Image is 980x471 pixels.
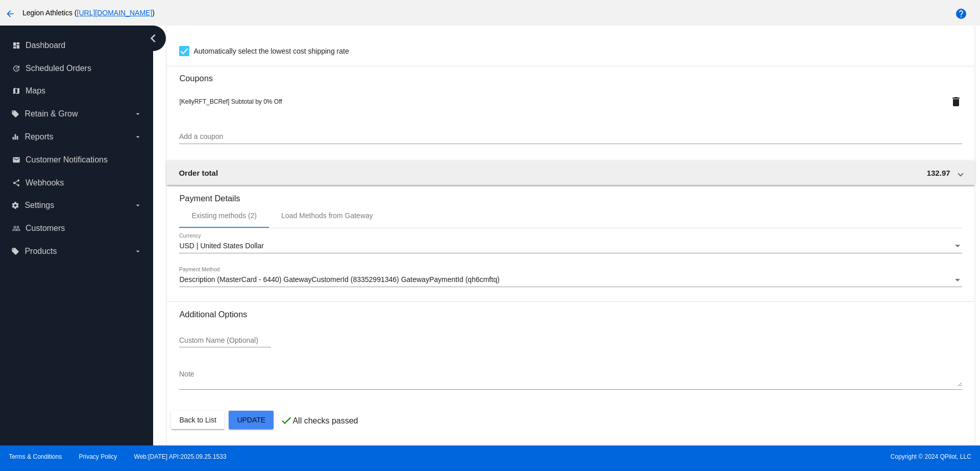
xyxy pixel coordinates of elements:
[12,37,142,54] a: dashboard Dashboard
[11,201,19,209] i: settings
[24,201,54,210] span: Settings
[179,276,962,284] mat-select: Payment Method
[12,152,142,168] a: email Customer Notifications
[134,453,227,460] a: Web:[DATE] API:2025.09.25.1533
[193,45,349,57] span: Automatically select the lowest cost shipping rate
[179,186,962,203] h3: Payment Details
[179,337,271,345] input: Custom Name (Optional)
[955,8,967,20] mat-icon: help
[134,133,142,141] i: arrow_drop_down
[24,109,78,119] span: Retain & Grow
[26,224,65,233] span: Customers
[179,275,499,284] span: Description (MasterCard - 6440) GatewayCustomerId (83352991346) GatewayPaymentId (qh6cmftq)
[11,133,19,141] i: equalizer
[237,416,265,424] span: Update
[11,247,19,255] i: local_offer
[12,60,142,77] a: update Scheduled Orders
[950,96,962,108] mat-icon: delete
[171,411,224,429] button: Back to List
[191,211,257,220] div: Existing methods (2)
[26,86,45,96] span: Maps
[179,310,962,319] h3: Additional Options
[927,169,950,177] span: 132.97
[12,87,20,95] i: map
[179,98,282,105] span: [KellyRFT_BCRef] Subtotal by 0% Off
[499,453,971,460] span: Copyright © 2024 QPilot, LLC
[179,242,263,250] span: USD | United States Dollar
[26,41,65,50] span: Dashboard
[22,9,155,17] span: Legion Athletics ( )
[79,453,117,460] a: Privacy Policy
[12,220,142,237] a: people_outline Customers
[12,224,20,232] i: people_outline
[280,414,292,427] mat-icon: check
[12,156,20,164] i: email
[134,110,142,118] i: arrow_drop_down
[145,30,161,46] i: chevron_left
[134,201,142,209] i: arrow_drop_down
[12,175,142,191] a: share Webhooks
[26,64,91,73] span: Scheduled Orders
[179,416,216,424] span: Back to List
[11,110,19,118] i: local_offer
[281,211,373,220] div: Load Methods from Gateway
[77,9,153,17] a: [URL][DOMAIN_NAME]
[12,179,20,187] i: share
[12,83,142,99] a: map Maps
[229,411,274,429] button: Update
[12,64,20,73] i: update
[24,247,57,256] span: Products
[26,155,108,164] span: Customer Notifications
[166,160,974,185] mat-expansion-panel-header: Order total 132.97
[179,133,962,141] input: Add a coupon
[179,242,962,250] mat-select: Currency
[9,453,62,460] a: Terms & Conditions
[134,247,142,255] i: arrow_drop_down
[292,416,358,426] p: All checks passed
[4,8,16,20] mat-icon: arrow_back
[179,169,218,177] span: Order total
[26,178,64,187] span: Webhooks
[179,66,962,83] h3: Coupons
[12,41,20,50] i: dashboard
[24,132,53,142] span: Reports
